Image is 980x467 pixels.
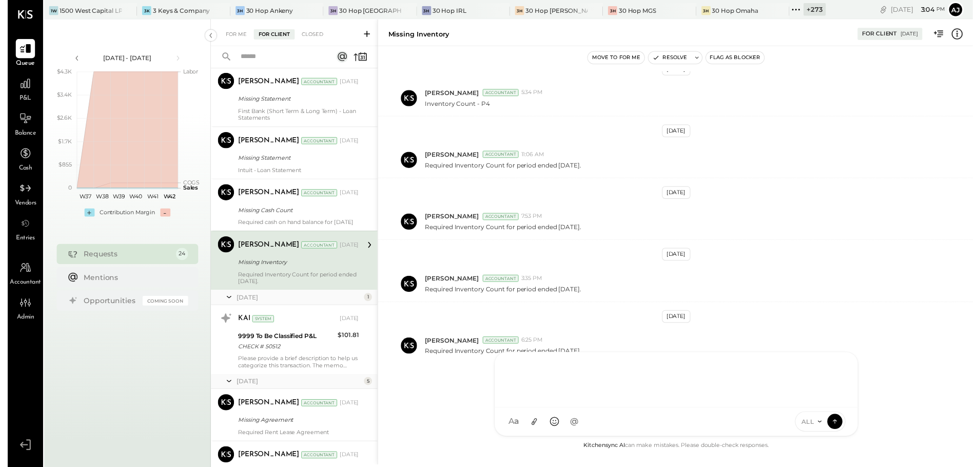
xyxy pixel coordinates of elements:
div: [DATE] - [DATE] [78,54,165,63]
text: W37 [72,196,85,203]
a: Queue [1,40,35,69]
a: Balance [1,110,35,140]
div: 3H [704,6,714,15]
div: Required Rent Lease Agreement [234,435,357,442]
p: Required Inventory Count for period ended [DATE]. [424,163,582,172]
div: 1500 West Capital LP [53,6,116,15]
div: [DATE] [337,245,357,253]
div: 3H [326,6,335,15]
div: Accountant [298,245,335,252]
div: [DATE] [232,297,359,306]
div: Closed [293,30,325,40]
div: Accountant [298,458,335,465]
span: Balance [7,131,29,140]
button: Move to for me [589,52,646,65]
div: [DATE] [907,31,924,38]
div: First Bank (Short Term & Long Term) - Loan Statements [234,109,357,123]
div: [DATE] [232,383,359,391]
div: 30 Hop Omaha [715,6,762,15]
a: Vendors [1,181,35,211]
span: 6:25 PM [521,341,543,349]
text: W40 [124,196,136,203]
div: Accountant [298,192,335,199]
div: Accountant [482,90,519,98]
div: Missing Statement [234,95,354,105]
a: Entries [1,217,35,247]
div: [DATE] [337,192,357,200]
div: [DATE] [897,5,952,14]
div: 1 [362,297,370,306]
span: Entries [9,237,28,247]
span: 3:35 PM [521,278,543,287]
text: Sales [178,187,193,194]
div: [DATE] [664,189,693,202]
div: CHECK # 50512 [234,346,332,357]
div: Opportunities [77,300,132,310]
div: 1W [42,6,51,15]
div: [PERSON_NAME] [234,78,296,88]
span: Queue [9,60,28,69]
div: [PERSON_NAME] [234,244,296,254]
div: [DATE] [337,458,357,466]
button: Aa [505,419,523,437]
div: Missing Agreement [234,421,354,432]
div: 5 [362,383,370,391]
div: 30 Hop [PERSON_NAME] Summit [526,6,589,15]
div: + [78,212,88,220]
div: Accountant [298,79,335,86]
text: COGS [178,181,195,189]
text: $4.3K [50,69,65,76]
span: ALL [806,424,819,433]
span: P&L [12,96,24,105]
p: Required Inventory Count for period ended [DATE]. [424,289,582,298]
text: $855 [52,163,65,171]
div: 30 Hop MGS [620,6,658,15]
text: $2.6K [50,116,65,123]
div: 3 Keys & Company [147,6,205,15]
div: [DATE] [337,320,357,328]
span: Cash [11,166,25,176]
div: [DATE] [337,139,357,147]
div: Accountant [482,279,519,286]
div: For Me [217,30,248,40]
div: 3K [136,6,146,15]
div: Intuit - Loan Statement [234,169,357,176]
span: [PERSON_NAME] [424,278,478,287]
div: [DATE] [664,126,693,139]
a: Accountant [1,262,35,292]
span: @ [571,423,580,433]
div: Missing Inventory [234,261,354,271]
div: Accountant [298,405,335,413]
text: Labor [178,69,193,76]
span: Accountant [3,283,34,292]
text: W42 [158,196,170,203]
button: @ [566,419,585,437]
p: Required Inventory Count for period ended [DATE]. [424,352,582,361]
a: P&L [1,75,35,105]
div: Missing Statement [234,155,354,165]
div: For Client [250,30,291,40]
div: Required cash on hand balance for [DATE] [234,222,357,229]
span: 11:06 AM [521,153,545,161]
div: Missing Inventory [386,30,448,40]
div: 3H [231,6,241,15]
button: Resolve [651,52,694,65]
a: Cash [1,146,35,176]
div: Mentions [77,276,178,287]
button: Aj [954,2,971,18]
div: Coming Soon [137,301,183,310]
p: Required Inventory Count for period ended [DATE]. [424,226,582,235]
span: [PERSON_NAME] [424,341,478,350]
div: 24 [171,252,183,264]
text: $1.7K [51,140,65,147]
div: 3H [421,6,430,15]
div: Required Inventory Count for period ended [DATE]. [234,275,357,289]
div: 30 Hop IRL [432,6,466,15]
div: - [155,212,165,220]
div: 3H [515,6,524,15]
div: [PERSON_NAME] [234,191,296,201]
div: copy link [884,4,894,15]
div: 3H [610,6,619,15]
div: KAI [234,319,246,329]
div: [PERSON_NAME] [234,404,296,414]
